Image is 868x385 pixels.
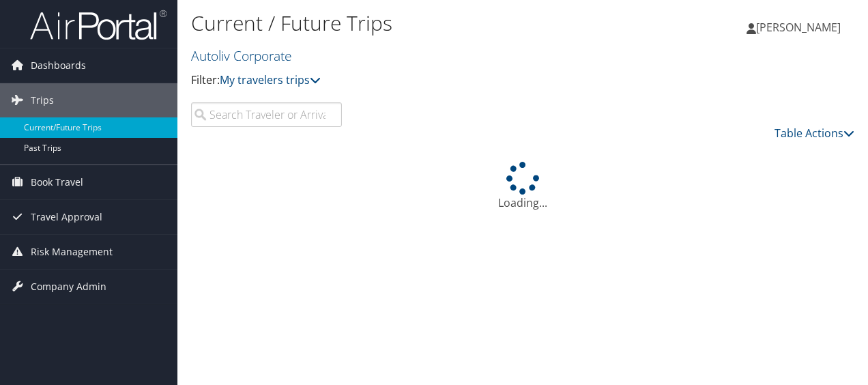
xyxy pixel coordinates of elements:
span: Travel Approval [31,200,102,234]
span: Book Travel [31,165,83,199]
span: Risk Management [31,235,113,269]
span: Trips [31,83,54,117]
img: airportal-logo.png [30,9,167,41]
span: Company Admin [31,270,106,304]
a: Autoliv Corporate [191,46,295,65]
h1: Current / Future Trips [191,9,633,38]
p: Filter: [191,72,633,89]
span: Dashboards [31,48,86,83]
span: [PERSON_NAME] [756,20,841,35]
a: [PERSON_NAME] [747,7,854,48]
a: Table Actions [775,126,854,141]
input: Search Traveler or Arrival City [191,102,342,127]
a: My travelers trips [220,72,321,87]
div: Loading... [191,162,854,211]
